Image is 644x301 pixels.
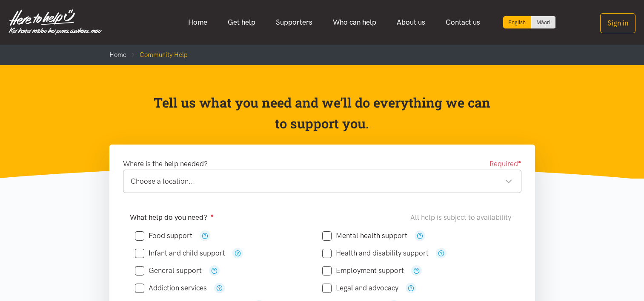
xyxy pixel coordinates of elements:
span: Required [489,158,521,170]
div: All help is subject to availability [410,212,515,223]
li: Community Help [126,50,188,60]
p: Tell us what you need and we’ll do everything we can to support you. [153,92,491,134]
label: Infant and child support [135,250,225,257]
button: Sign in [600,13,635,33]
a: About us [386,13,435,31]
a: Home [109,51,126,59]
a: Switch to Te Reo Māori [531,16,555,28]
a: Home [178,13,218,31]
div: Language toggle [503,16,556,28]
a: Supporters [266,13,323,31]
img: Home [9,9,102,35]
label: Legal and advocacy [322,284,398,292]
label: General support [135,267,202,274]
sup: ● [518,159,521,165]
label: Addiction services [135,284,207,292]
label: Employment support [322,267,404,274]
label: Mental health support [322,232,407,239]
a: Contact us [435,13,490,31]
a: Get help [218,13,266,31]
a: Who can help [323,13,386,31]
div: Choose a location... [131,176,512,187]
div: Current language [503,16,531,28]
label: What help do you need? [130,212,214,223]
label: Health and disability support [322,250,429,257]
label: Food support [135,232,192,239]
sup: ● [211,212,214,219]
label: Where is the help needed? [123,158,208,170]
